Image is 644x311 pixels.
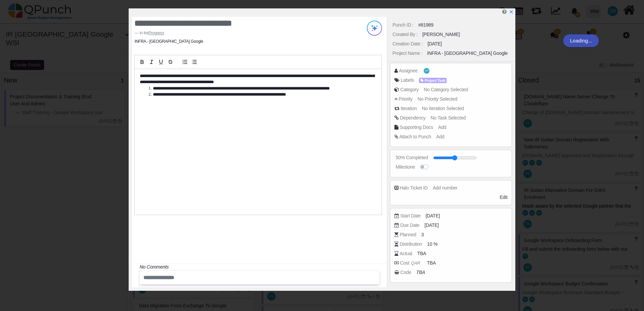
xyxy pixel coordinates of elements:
div: Loading... [563,34,599,47]
svg: x [509,9,514,14]
i: Edit Punch [502,9,507,14]
a: x [509,9,514,14]
li: INFRA - [GEOGRAPHIC_DATA] Google [134,38,203,44]
i: No Comments [139,264,168,270]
